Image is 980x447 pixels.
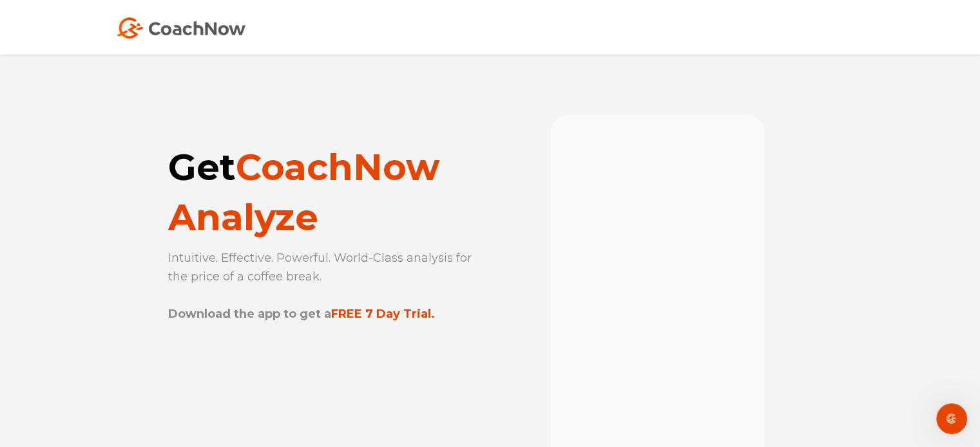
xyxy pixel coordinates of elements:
[168,142,477,242] h1: Get
[117,17,245,39] img: Coach Now
[168,342,394,401] iframe: Embedded CTA
[168,307,331,321] strong: Download the app to get a
[331,307,435,321] strong: FREE 7 Day Trial.
[168,145,439,239] span: CoachNow Analyze
[936,403,967,434] iframe: Intercom live chat
[168,249,477,324] p: Intuitive. Effective. Powerful. World-Class analysis for the price of a coffee break.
